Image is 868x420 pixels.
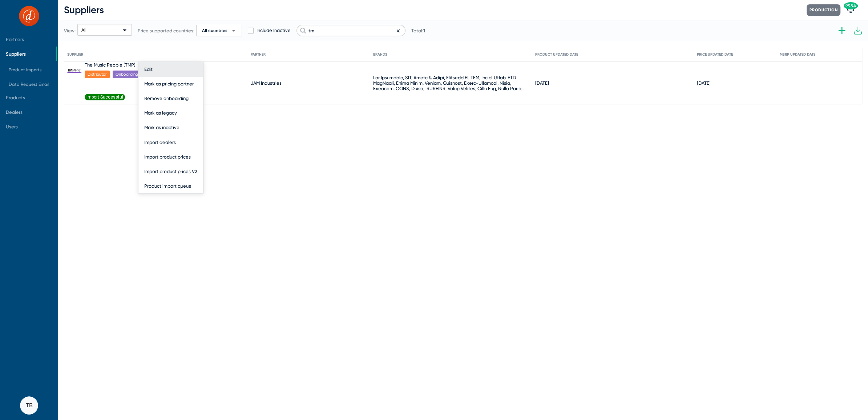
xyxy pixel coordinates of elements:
[138,120,203,135] button: Mark as inactive
[138,164,203,179] button: Import product prices V2
[138,77,203,91] button: Mark as pricing partner
[138,91,203,106] button: Remove onboarding
[138,179,203,193] button: Product import queue
[138,135,203,150] button: Import dealers
[138,62,203,77] button: Edit
[138,150,203,164] button: Import product prices
[138,106,203,120] button: Mark as legacy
